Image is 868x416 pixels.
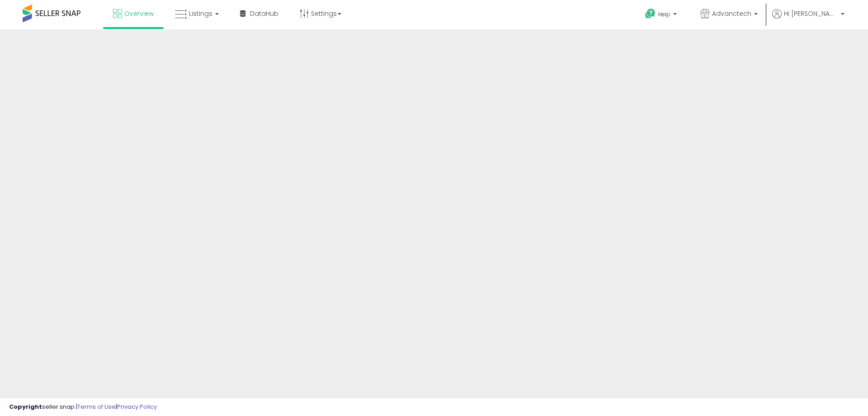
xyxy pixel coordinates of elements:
a: Terms of Use [77,402,116,411]
span: Overview [124,9,154,18]
a: Hi [PERSON_NAME] [772,9,844,29]
i: Get Help [645,8,656,19]
a: Privacy Policy [117,402,157,411]
strong: Copyright [9,402,42,411]
a: Help [638,1,686,29]
span: Hi [PERSON_NAME] [784,9,838,18]
span: DataHub [250,9,278,18]
div: seller snap | | [9,403,157,411]
span: Help [658,10,670,18]
span: Listings [189,9,212,18]
span: Advanctech [712,9,751,18]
